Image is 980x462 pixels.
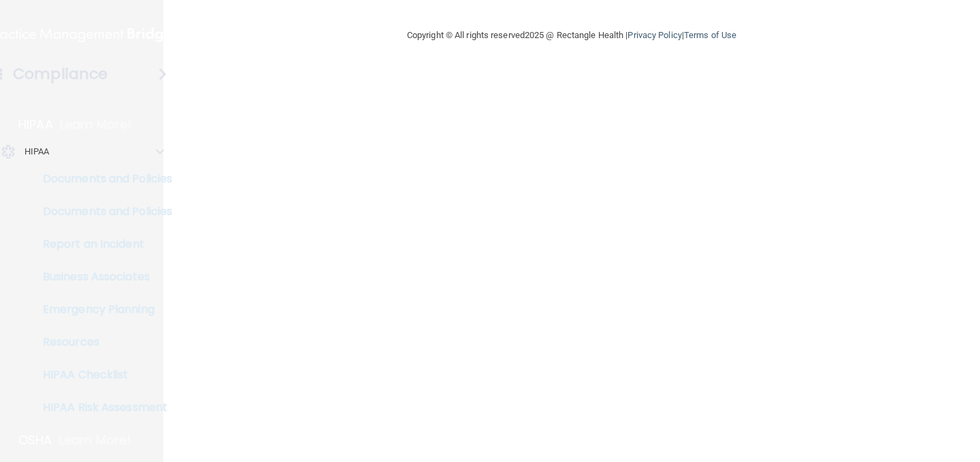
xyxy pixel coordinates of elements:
[9,368,195,382] p: HIPAA Checklist
[18,116,53,133] p: HIPAA
[24,144,50,160] p: HIPAA
[18,432,52,448] p: OSHA
[9,335,195,349] p: Resources
[627,30,681,40] a: Privacy Policy
[9,303,195,316] p: Emergency Planning
[9,205,195,218] p: Documents and Policies
[59,432,131,448] p: Learn More!
[9,401,195,414] p: HIPAA Risk Assessment
[323,14,820,57] div: Copyright © All rights reserved 2025 @ Rectangle Health | |
[60,116,132,133] p: Learn More!
[9,237,195,251] p: Report an Incident
[13,65,108,84] h4: Compliance
[9,172,195,186] p: Documents and Policies
[684,30,736,40] a: Terms of Use
[9,270,195,284] p: Business Associates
